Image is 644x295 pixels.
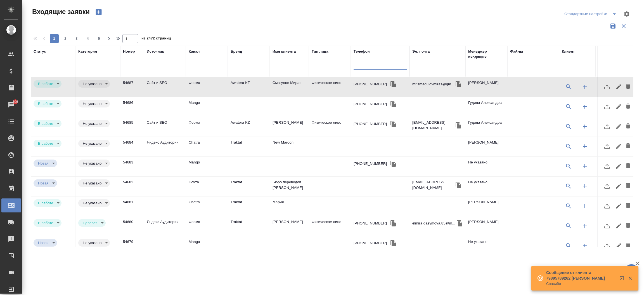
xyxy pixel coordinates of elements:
[36,221,55,225] button: В работе
[624,276,636,281] button: Закрыть
[562,80,575,93] button: Выбрать клиента
[578,80,591,93] button: Создать клиента
[312,49,328,54] div: Тип лица
[608,21,618,31] button: Сохранить фильтры
[120,117,144,137] td: 54685
[614,219,623,233] button: Редактировать
[120,137,144,156] td: 54684
[81,161,103,166] button: Не указано
[273,49,296,54] div: Имя клиента
[78,160,110,167] div: В работе
[454,121,463,130] button: Скопировать
[562,120,575,133] button: Выбрать клиента
[186,216,228,236] td: Форма
[389,219,397,228] button: Скопировать
[578,140,591,153] button: Создать клиента
[231,49,242,54] div: Бренд
[34,80,61,88] div: В работе
[614,160,623,173] button: Редактировать
[600,179,614,193] button: Загрузить файл
[354,49,370,54] div: Телефон
[546,270,616,281] p: Сообщение от клиента 79895789262 [PERSON_NAME]
[578,219,591,233] button: Создать клиента
[228,137,270,156] td: Traktat
[354,121,387,127] div: [PHONE_NUMBER]
[412,49,430,54] div: Эл. почта
[354,240,387,246] div: [PHONE_NUMBER]
[354,101,387,107] div: [PHONE_NUMBER]
[412,179,454,191] p: [EMAIL_ADDRESS][DOMAIN_NAME]
[465,177,507,196] td: Не указано
[623,239,633,252] button: Удалить
[81,141,103,146] button: Не указано
[72,36,81,41] span: 3
[34,239,57,247] div: В работе
[81,81,103,86] button: Не указано
[600,120,614,133] button: Загрузить файл
[563,10,620,18] div: split button
[78,100,110,107] div: В работе
[562,219,575,233] button: Выбрать клиента
[186,157,228,176] td: Mango
[228,196,270,216] td: Traktat
[465,137,507,156] td: [PERSON_NAME]
[92,7,105,17] button: Создать
[228,177,270,196] td: Traktat
[78,199,110,207] div: В работе
[94,36,103,41] span: 5
[389,100,397,108] button: Скопировать
[623,140,633,153] button: Удалить
[270,177,309,196] td: Бюро переводов [PERSON_NAME]
[623,120,633,133] button: Удалить
[78,219,106,227] div: В работе
[120,77,144,97] td: 54687
[144,77,186,97] td: Сайт и SEO
[144,117,186,137] td: Сайт и SEO
[600,100,614,113] button: Загрузить файл
[600,199,614,213] button: Загрузить файл
[144,216,186,236] td: Яндекс Аудитории
[623,160,633,173] button: Удалить
[578,179,591,193] button: Создать клиента
[186,117,228,137] td: Форма
[36,240,50,245] button: Новая
[81,181,103,186] button: Не указано
[578,120,591,133] button: Создать клиента
[81,121,103,126] button: Не указано
[228,77,270,97] td: Awatera KZ
[81,201,103,205] button: Не указано
[34,120,61,127] div: В работе
[186,137,228,156] td: Chatra
[614,100,623,113] button: Редактировать
[562,160,575,173] button: Выбрать клиента
[454,80,463,88] button: Скопировать
[546,281,616,287] p: Спасибо
[123,49,135,54] div: Номер
[78,120,110,127] div: В работе
[454,181,463,189] button: Скопировать
[465,196,507,216] td: [PERSON_NAME]
[34,199,61,207] div: В работе
[616,273,630,286] button: Открыть в новой вкладке
[34,219,61,227] div: В работе
[120,177,144,196] td: 54682
[510,49,523,54] div: Файлы
[186,177,228,196] td: Почта
[120,216,144,236] td: 54680
[354,81,387,87] div: [PHONE_NUMBER]
[412,120,454,131] p: [EMAIL_ADDRESS][DOMAIN_NAME]
[412,221,455,226] p: elmira.gasymova.85@m...
[354,161,387,167] div: [PHONE_NUMBER]
[34,179,57,187] div: В работе
[614,179,623,193] button: Редактировать
[270,196,309,216] td: Мария
[228,117,270,137] td: Awatera KZ
[61,36,70,41] span: 2
[270,77,309,97] td: Смагулов Мирас
[36,201,55,205] button: В работе
[186,236,228,256] td: Mango
[309,77,351,97] td: Физическое лицо
[465,157,507,176] td: Не указано
[465,97,507,117] td: Гудина Александра
[600,80,614,93] button: Загрузить файл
